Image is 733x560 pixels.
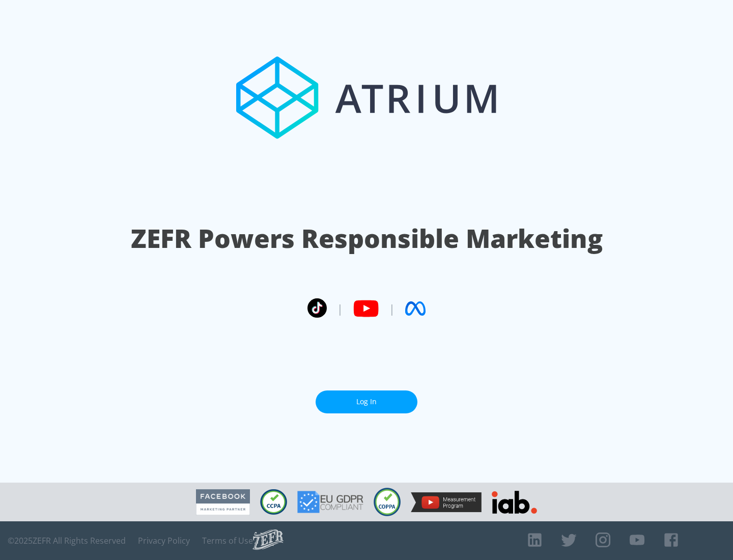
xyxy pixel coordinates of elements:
span: | [337,301,343,316]
img: GDPR Compliant [297,491,363,513]
img: IAB [492,491,537,514]
span: | [389,301,395,316]
a: Terms of Use [202,536,253,546]
img: Facebook Marketing Partner [196,489,250,515]
span: © 2025 ZEFR All Rights Reserved [8,536,126,546]
img: COPPA Compliant [374,488,401,516]
h1: ZEFR Powers Responsible Marketing [131,221,603,256]
img: CCPA Compliant [260,489,287,515]
img: YouTube Measurement Program [411,492,482,512]
a: Privacy Policy [138,536,190,546]
a: Log In [316,390,417,413]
